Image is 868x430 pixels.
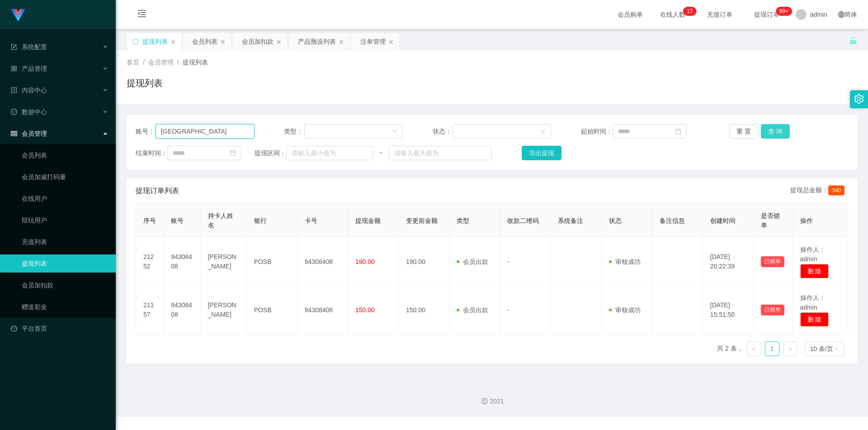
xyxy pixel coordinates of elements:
[790,185,848,196] div: 提现总金额：
[540,129,546,135] i: 图标: down
[838,11,844,18] i: 图标: global
[703,11,737,18] span: 充值订单
[297,238,348,286] td: 94308408
[11,108,47,116] span: 数据中心
[776,7,792,16] sup: 1112
[22,276,108,294] a: 会员加扣款
[457,306,488,314] span: 会员出款
[183,59,208,66] span: 提现列表
[136,127,156,136] span: 账号：
[849,37,857,45] i: 图标: unlock
[22,146,108,164] a: 会员列表
[22,190,108,208] a: 在线用户
[854,94,864,104] i: 图标: setting
[123,397,861,406] div: 2021
[783,342,797,356] li: 下一页
[127,0,157,29] i: 图标: menu-fold
[828,185,844,195] span: 340
[286,146,373,160] input: 请输入最小值为
[800,246,826,263] span: 操作人：admin
[242,33,274,50] div: 会员加扣款
[192,33,217,50] div: 会员列表
[136,286,164,334] td: 21157
[143,59,145,66] span: /
[148,59,174,66] span: 会员管理
[747,342,761,356] li: 上一页
[22,298,108,316] a: 赠送彩金
[765,342,779,356] li: 1
[788,347,793,352] i: 图标: right
[399,238,449,286] td: 190.00
[675,128,681,134] i: 图标: calendar
[11,44,17,50] i: 图标: form
[230,150,236,156] i: 图标: calendar
[800,294,826,311] span: 操作人：admin
[11,87,17,93] i: 图标: profile
[276,39,282,45] i: 图标: close
[507,217,539,224] span: 收款二维码
[297,286,348,334] td: 94308408
[22,254,108,273] a: 提现列表
[355,306,375,314] span: 150.00
[164,238,201,286] td: 94308408
[156,124,255,139] input: 请输入
[127,76,163,90] h1: 提现列表
[761,212,780,229] span: 是否锁单
[11,130,47,137] span: 会员管理
[703,286,754,334] td: [DATE] 15:51:50
[761,124,790,139] button: 查 询
[690,7,693,16] p: 7
[177,59,179,66] span: /
[208,212,233,229] span: 持卡人姓名
[761,256,784,267] button: 已锁单
[11,319,108,338] a: 图标: dashboard平台首页
[399,286,449,334] td: 150.00
[22,211,108,229] a: 陪玩用户
[581,127,613,136] span: 起始时间：
[11,43,47,51] span: 系统配置
[609,217,622,224] span: 状态
[457,217,469,224] span: 类型
[609,258,641,265] span: 审核成功
[305,217,317,224] span: 卡号
[388,39,394,45] i: 图标: close
[143,217,156,224] span: 序号
[834,346,839,352] i: 图标: down
[355,258,375,265] span: 190.00
[800,312,829,327] button: 删 除
[132,38,139,45] i: 图标: sync
[22,233,108,251] a: 充值列表
[481,398,488,404] i: 图标: copyright
[11,87,47,94] span: 内容中心
[11,9,25,22] img: logo.9652507e.png
[127,59,139,66] span: 首页
[609,306,641,314] span: 审核成功
[136,148,167,158] span: 结束时间：
[255,148,286,158] span: 提现区间：
[729,124,758,139] button: 重 置
[170,39,176,45] i: 图标: close
[750,11,784,18] span: 提现订单
[389,146,492,160] input: 请输入最大值为
[392,129,397,135] i: 图标: down
[800,264,829,278] button: 删 除
[656,11,690,18] span: 在线人数
[164,286,201,334] td: 94308408
[201,238,247,286] td: [PERSON_NAME]
[11,109,17,115] i: 图标: check-circle-o
[507,258,509,265] span: -
[810,342,833,356] div: 10 条/页
[201,286,247,334] td: [PERSON_NAME]
[683,7,696,16] sup: 17
[339,39,344,45] i: 图标: close
[136,238,164,286] td: 21252
[254,217,267,224] span: 银行
[717,342,743,356] li: 共 2 条，
[11,65,47,72] span: 产品管理
[247,238,297,286] td: POSB
[406,217,438,224] span: 变更前金额
[507,306,509,314] span: -
[660,217,685,224] span: 备注信息
[11,65,17,72] i: 图标: appstore-o
[765,342,779,356] a: 1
